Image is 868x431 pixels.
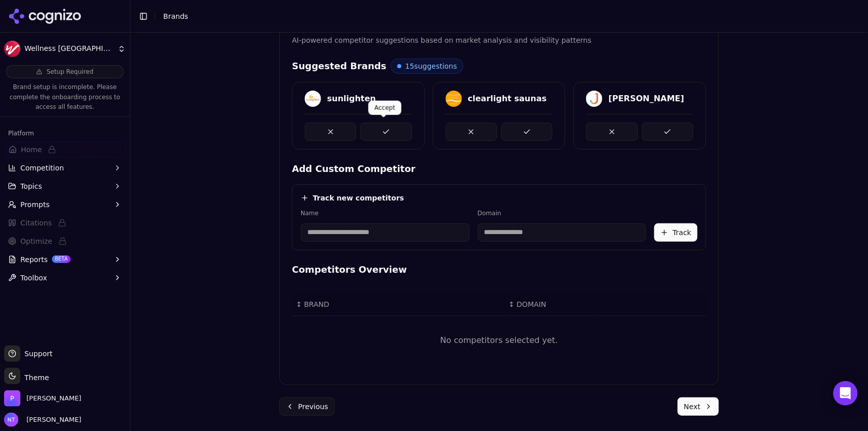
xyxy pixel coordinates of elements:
span: Topics [20,181,42,191]
th: BRAND [292,293,505,316]
button: Next [678,397,719,416]
button: Toolbox [4,270,126,286]
button: Open user button [4,413,81,427]
span: Home [21,145,42,155]
th: DOMAIN [505,293,594,316]
span: DOMAIN [517,299,546,309]
button: Previous [279,397,335,416]
span: [PERSON_NAME] [22,415,81,424]
label: Name [301,209,470,217]
div: ↕DOMAIN [509,299,590,309]
span: Toolbox [20,273,47,283]
div: [PERSON_NAME] [609,93,684,105]
img: Perrill [4,390,20,407]
span: 15 suggestions [406,61,457,71]
span: Reports [20,254,48,265]
div: Platform [4,125,126,141]
span: BRAND [304,299,330,309]
button: Competition [4,160,126,176]
p: AI-powered competitor suggestions based on market analysis and visibility patterns [292,35,706,46]
span: Optimize [20,236,52,246]
img: clearlight saunas [446,91,462,107]
h4: Suggested Brands [292,59,387,73]
h4: Track new competitors [313,193,404,203]
img: joovv [586,91,602,107]
nav: breadcrumb [163,11,840,21]
span: Theme [20,373,49,382]
p: Accept [374,104,395,112]
span: Citations [20,218,52,228]
img: sunlighten [305,91,321,107]
span: Perrill [26,394,81,403]
button: Topics [4,178,126,194]
div: clearlight saunas [468,93,547,105]
span: Competition [20,163,64,173]
div: sunlighten [327,93,376,105]
button: Track [654,223,698,242]
button: ReportsBETA [4,251,126,268]
span: Wellness [GEOGRAPHIC_DATA] [24,44,113,53]
span: Prompts [20,199,50,210]
div: Open Intercom Messenger [833,381,858,406]
div: Data table [292,293,706,365]
div: ↕BRAND [296,299,501,309]
td: No competitors selected yet. [292,315,706,364]
span: Support [20,349,52,359]
span: BETA [52,255,71,263]
label: Domain [478,209,647,217]
img: Nate Tower [4,413,18,427]
p: Brand setup is incomplete. Please complete the onboarding process to access all features. [6,82,124,112]
h4: Competitors Overview [292,263,706,277]
button: Open organization switcher [4,390,81,407]
button: Prompts [4,196,126,213]
span: Brands [163,12,188,20]
span: Setup Required [46,68,93,76]
h4: Add Custom Competitor [292,162,706,176]
img: Wellness USA [4,41,20,57]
